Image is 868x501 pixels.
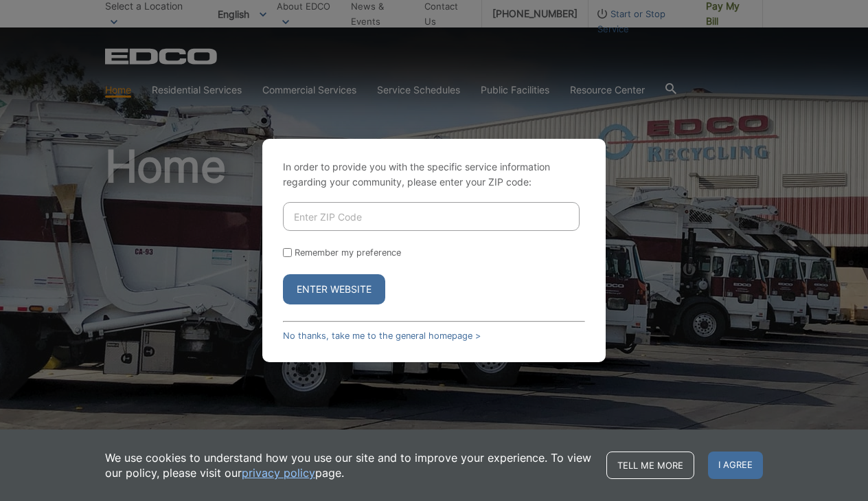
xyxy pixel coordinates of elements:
[283,274,385,304] button: Enter Website
[295,247,401,258] label: Remember my preference
[283,331,481,341] a: No thanks, take me to the general homepage >
[105,450,593,480] p: We use cookies to understand how you use our site and to improve your experience. To view our pol...
[242,465,315,480] a: privacy policy
[283,159,585,190] p: In order to provide you with the specific service information regarding your community, please en...
[283,202,580,231] input: Enter ZIP Code
[708,452,763,479] span: I agree
[606,452,694,479] a: Tell me more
